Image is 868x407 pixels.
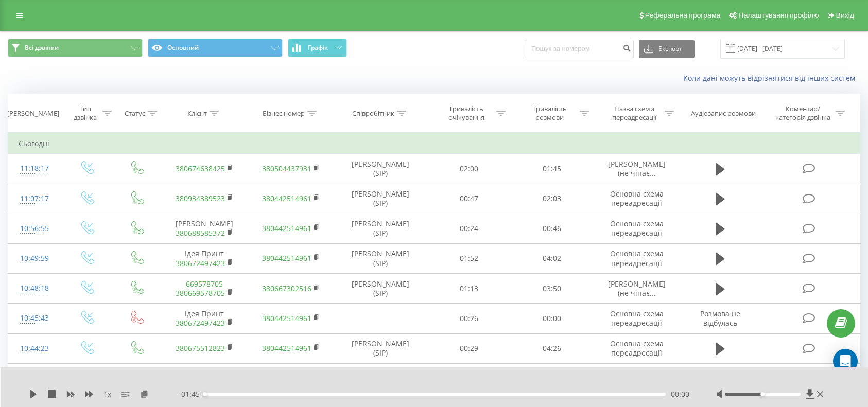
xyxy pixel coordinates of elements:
[19,339,51,359] div: 10:44:23
[608,279,666,298] span: [PERSON_NAME] (не чіпає...
[427,274,511,304] td: 01:13
[186,279,223,289] a: 669578705
[148,39,283,57] button: Основний
[645,11,721,20] span: Реферальна програма
[308,44,328,51] span: Графік
[203,392,207,396] div: Accessibility label
[510,304,594,333] td: 00:00
[738,11,819,20] span: Налаштування профілю
[334,333,427,363] td: [PERSON_NAME] (SIP)
[773,104,833,122] div: Коментар/категорія дзвінка
[8,39,143,57] button: Всі дзвінки
[510,214,594,243] td: 00:46
[700,309,740,328] span: Розмова не відбулась
[427,304,511,333] td: 00:26
[836,11,854,20] span: Вихід
[176,193,225,203] a: 380934389523
[594,184,680,214] td: Основна схема переадресації
[608,159,666,178] span: [PERSON_NAME] (не чіпає...
[334,154,427,184] td: [PERSON_NAME] (SIP)
[288,39,347,57] button: Графік
[19,308,51,328] div: 10:45:43
[19,219,51,239] div: 10:56:55
[161,304,248,333] td: Ідея Принт
[525,40,634,58] input: Пошук за номером
[510,274,594,304] td: 03:50
[683,73,860,83] a: Коли дані можуть відрізнятися вiд інших систем
[427,184,511,214] td: 00:47
[161,214,248,243] td: [PERSON_NAME]
[19,249,51,269] div: 10:49:59
[176,343,225,353] a: 380675512823
[334,214,427,243] td: [PERSON_NAME] (SIP)
[7,109,59,118] div: [PERSON_NAME]
[510,333,594,363] td: 04:26
[179,389,205,399] span: - 01:45
[594,243,680,273] td: Основна схема переадресації
[161,243,248,273] td: Ідея Принт
[761,392,765,396] div: Accessibility label
[427,214,511,243] td: 00:24
[103,389,111,399] span: 1 x
[352,109,394,118] div: Співробітник
[262,223,311,233] a: 380442514961
[262,253,311,263] a: 380442514961
[262,193,311,203] a: 380442514961
[334,243,427,273] td: [PERSON_NAME] (SIP)
[639,40,695,58] button: Експорт
[125,109,145,118] div: Статус
[248,363,334,401] td: 214-4018
[161,363,248,401] td: Проф Принт ТОВ Киев
[176,258,225,268] a: 380672497423
[510,184,594,214] td: 02:03
[334,363,427,401] td: [PERSON_NAME] (SIP)
[187,109,207,118] div: Клієнт
[691,109,756,118] div: Аудіозапис розмови
[510,363,594,401] td: 00:58
[176,318,225,328] a: 380672497423
[263,109,305,118] div: Бізнес номер
[427,363,511,401] td: 00:10
[334,274,427,304] td: [PERSON_NAME] (SIP)
[19,158,51,179] div: 11:18:17
[262,164,311,173] a: 380504437931
[594,333,680,363] td: Основна схема переадресації
[176,288,225,298] a: 380669578705
[262,343,311,353] a: 380442514961
[8,133,860,154] td: Сьогодні
[671,389,689,399] span: 00:00
[176,164,225,173] a: 380674638425
[262,284,311,293] a: 380667302516
[19,278,51,298] div: 10:48:18
[607,104,662,122] div: Назва схеми переадресації
[427,243,511,273] td: 01:52
[176,228,225,238] a: 380688585372
[334,184,427,214] td: [PERSON_NAME] (SIP)
[439,104,494,122] div: Тривалість очікування
[262,313,311,323] a: 380442514961
[71,104,100,122] div: Тип дзвінка
[522,104,577,122] div: Тривалість розмови
[594,304,680,333] td: Основна схема переадресації
[427,333,511,363] td: 00:29
[25,44,59,52] span: Всі дзвінки
[427,154,511,184] td: 02:00
[510,243,594,273] td: 04:02
[833,349,858,374] div: Open Intercom Messenger
[510,154,594,184] td: 01:45
[19,189,51,209] div: 11:07:17
[594,214,680,243] td: Основна схема переадресації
